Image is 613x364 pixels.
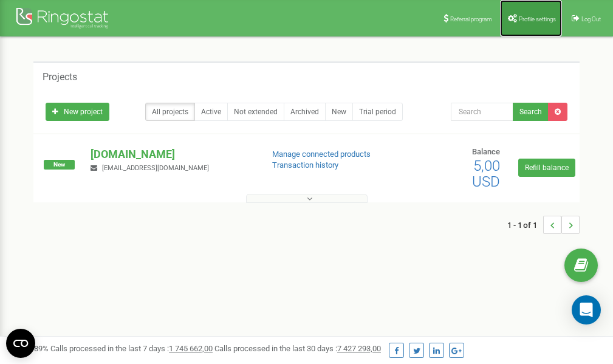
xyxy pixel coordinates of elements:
[43,72,77,83] h5: Projects
[518,159,575,177] a: Refill balance
[91,146,252,162] p: [DOMAIN_NAME]
[169,344,213,353] u: 1 745 662,00
[472,147,500,156] span: Balance
[507,216,543,234] span: 1 - 1 of 1
[572,295,601,325] div: Open Intercom Messenger
[227,103,284,121] a: Not extended
[214,344,381,353] span: Calls processed in the last 30 days :
[513,103,549,121] button: Search
[451,103,513,121] input: Search
[272,160,338,170] a: Transaction history
[284,103,326,121] a: Archived
[352,103,403,121] a: Trial period
[519,16,556,22] span: Profile settings
[581,16,601,22] span: Log Out
[450,16,492,22] span: Referral program
[6,329,35,358] button: Open CMP widget
[325,103,353,121] a: New
[50,344,213,353] span: Calls processed in the last 7 days :
[44,160,75,170] span: New
[102,164,209,172] span: [EMAIL_ADDRESS][DOMAIN_NAME]
[272,149,371,159] a: Manage connected products
[507,204,580,246] nav: ...
[337,344,381,353] u: 7 427 293,00
[145,103,195,121] a: All projects
[472,157,500,190] span: 5,00 USD
[194,103,228,121] a: Active
[46,103,109,121] a: New project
